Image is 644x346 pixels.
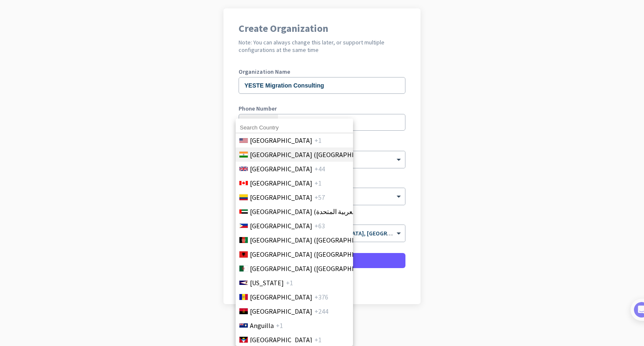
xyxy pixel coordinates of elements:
span: [GEOGRAPHIC_DATA] [250,292,312,302]
span: +57 [314,192,325,202]
span: +1 [314,135,322,145]
span: [GEOGRAPHIC_DATA] (‫[GEOGRAPHIC_DATA]‬‎) [250,235,381,245]
input: Search Country [236,122,353,133]
span: +376 [314,292,328,302]
span: [GEOGRAPHIC_DATA] [250,306,312,316]
span: [GEOGRAPHIC_DATA] [250,135,312,145]
span: +1 [286,278,293,288]
span: [GEOGRAPHIC_DATA] (‫الإمارات العربية المتحدة‬‎) [250,207,382,217]
span: [GEOGRAPHIC_DATA] [250,221,312,231]
span: Anguilla [250,320,274,331]
span: +1 [314,178,322,188]
span: [GEOGRAPHIC_DATA] ([GEOGRAPHIC_DATA]) [250,249,381,259]
span: [GEOGRAPHIC_DATA] ([GEOGRAPHIC_DATA]) [250,150,381,160]
span: [GEOGRAPHIC_DATA] [250,192,312,202]
span: [GEOGRAPHIC_DATA] [250,178,312,188]
span: +1 [276,320,283,331]
span: +63 [314,221,325,231]
span: [US_STATE] [250,278,284,288]
span: [GEOGRAPHIC_DATA] (‫[GEOGRAPHIC_DATA]‬‎) [250,263,381,274]
span: +44 [314,164,325,174]
span: [GEOGRAPHIC_DATA] [250,164,312,174]
span: +1 [314,335,322,345]
span: [GEOGRAPHIC_DATA] [250,335,312,345]
span: +244 [314,306,328,316]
